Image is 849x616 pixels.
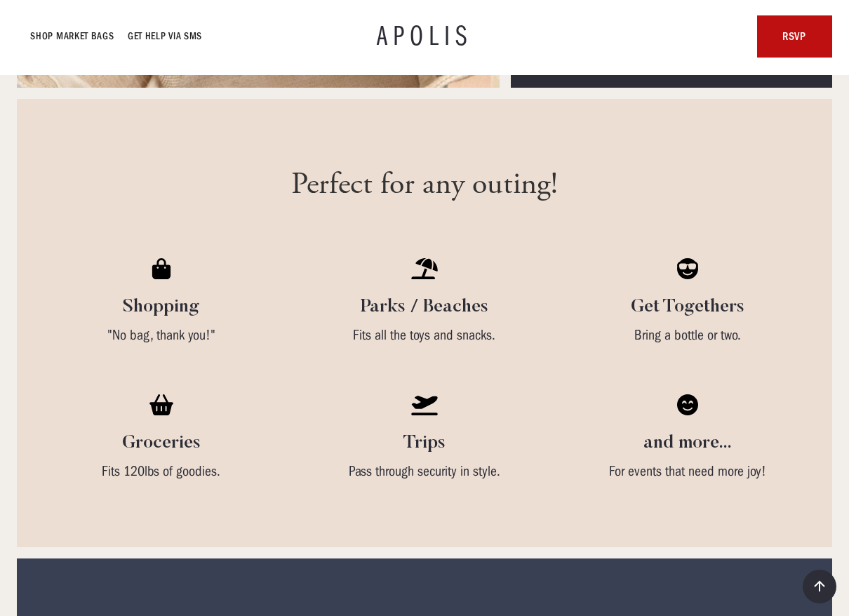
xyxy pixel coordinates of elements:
div: Fits all the toys and snacks. [353,327,495,344]
h4: Parks / Beaches [361,296,488,319]
h4: Trips [403,432,446,455]
div: Bring a bottle or two. [634,327,741,344]
a: GET HELP VIA SMS [128,28,203,45]
a: APOLIS [377,22,472,51]
h4: Groceries [122,432,201,455]
h3: Perfect for any outing! [291,166,558,203]
div: "No bag, thank you!" [107,327,215,344]
a: rsvp [757,15,832,58]
div: Fits 120lbs of goodies. [102,463,220,480]
div: Pass through security in style. [349,463,500,480]
a: Shop Market bags [31,28,114,45]
div: For events that need more joy! [609,463,766,480]
h4: and more... [643,432,732,455]
h4: Get Togethers [631,296,744,319]
h4: Shopping [123,296,199,319]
